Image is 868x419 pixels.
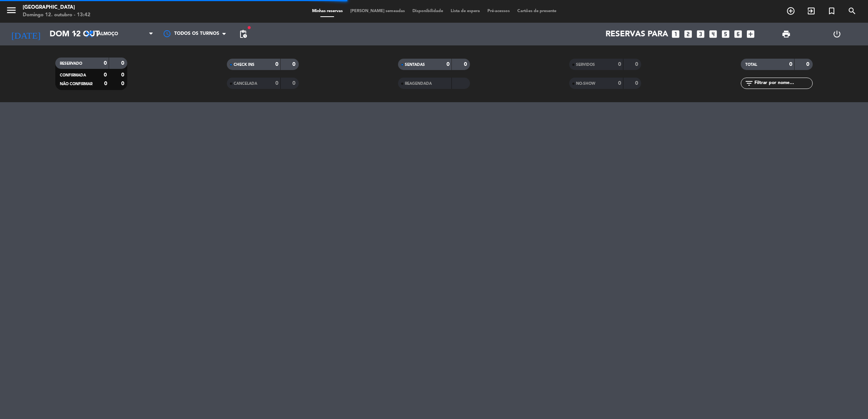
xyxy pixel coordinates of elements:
[807,6,816,16] i: exit_to_app
[754,79,812,87] input: Filtrar por nome...
[447,9,484,13] span: Lista de espera
[635,81,640,86] strong: 0
[832,30,841,39] i: power_settings_new
[308,9,347,13] span: Minhas reservas
[618,62,621,67] strong: 0
[812,23,862,45] div: LOG OUT
[409,9,447,13] span: Disponibilidade
[745,79,754,88] i: filter_list
[464,62,468,67] strong: 0
[576,82,595,86] span: NO-SHOW
[6,26,46,42] i: [DATE]
[60,73,86,77] span: CONFIRMADA
[746,29,756,39] i: add_box
[234,63,254,67] span: CHECK INS
[405,63,425,67] span: SENTADAS
[721,29,731,39] i: looks_5
[848,6,857,16] i: search
[275,81,278,86] strong: 0
[234,82,257,86] span: CANCELADA
[23,11,91,19] div: Domingo 12. outubro - 13:42
[671,29,681,39] i: looks_one
[23,4,91,11] div: [GEOGRAPHIC_DATA]
[121,61,126,66] strong: 0
[733,29,743,39] i: looks_6
[104,72,107,78] strong: 0
[576,63,595,67] span: SERVIDOS
[347,9,409,13] span: [PERSON_NAME] semeadas
[514,9,560,13] span: Cartões de presente
[292,62,297,67] strong: 0
[683,29,693,39] i: looks_two
[121,72,126,78] strong: 0
[239,30,248,39] span: pending_actions
[60,62,82,65] span: RESERVADO
[60,82,92,86] span: NÃO CONFIRMAR
[484,9,514,13] span: Pré-acessos
[708,29,718,39] i: looks_4
[618,81,621,86] strong: 0
[827,6,836,16] i: turned_in_not
[806,62,811,67] strong: 0
[275,62,278,67] strong: 0
[696,29,706,39] i: looks_3
[70,30,80,39] i: arrow_drop_down
[6,5,17,16] i: menu
[606,30,668,39] span: Reservas para
[635,62,640,67] strong: 0
[786,6,795,16] i: add_circle_outline
[782,30,791,39] span: print
[446,62,450,67] strong: 0
[745,63,757,67] span: TOTAL
[247,25,251,30] span: fiber_manual_record
[789,62,792,67] strong: 0
[104,81,107,86] strong: 0
[104,61,107,66] strong: 0
[292,81,297,86] strong: 0
[405,82,432,86] span: REAGENDADA
[98,31,118,37] span: Almoço
[121,81,126,86] strong: 0
[6,5,17,19] button: menu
